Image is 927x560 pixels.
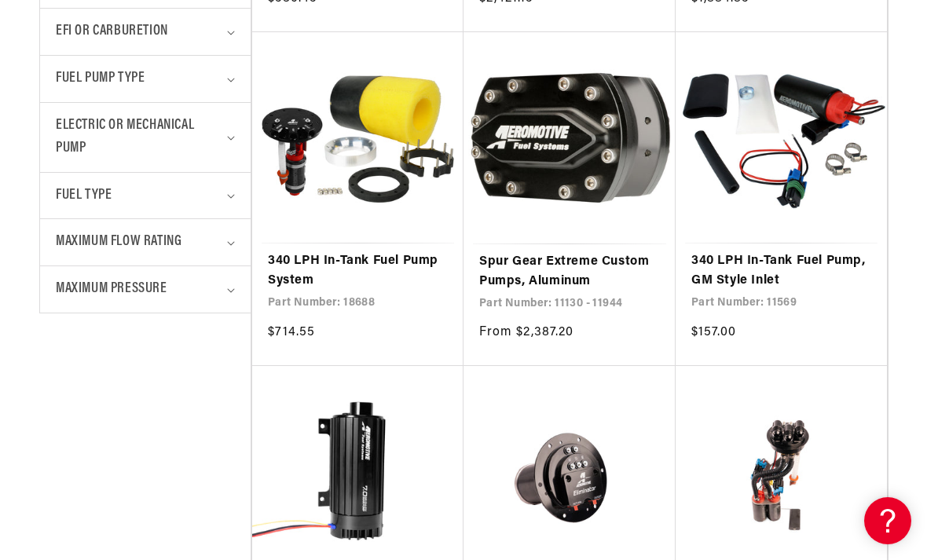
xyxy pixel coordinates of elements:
a: 340 LPH In-Tank Fuel Pump, GM Style Inlet [691,251,871,291]
a: Spur Gear Extreme Custom Pumps, Aluminum [479,252,660,292]
span: Electric or Mechanical Pump [56,115,222,160]
span: Maximum Pressure [56,278,167,301]
summary: Maximum Pressure (0 selected) [56,266,235,313]
span: Fuel Type [56,185,112,207]
summary: Fuel Pump Type (0 selected) [56,56,235,102]
span: Fuel Pump Type [56,68,145,90]
summary: Electric or Mechanical Pump (0 selected) [56,103,235,172]
a: 340 LPH In-Tank Fuel Pump System [268,251,448,291]
summary: Maximum Flow Rating (0 selected) [56,219,235,265]
summary: Fuel Type (0 selected) [56,173,235,219]
summary: EFI or Carburetion (0 selected) [56,9,235,55]
span: Maximum Flow Rating [56,231,181,254]
span: EFI or Carburetion [56,20,168,43]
